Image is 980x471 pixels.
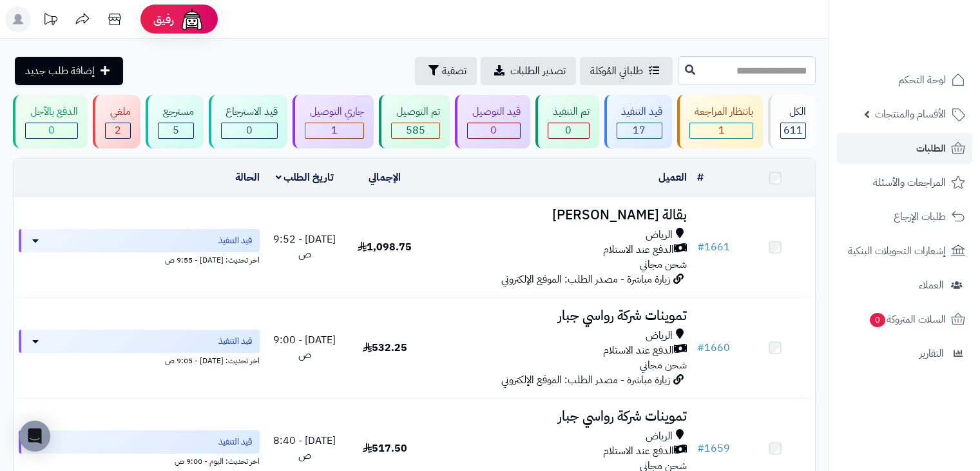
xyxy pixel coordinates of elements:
[873,174,946,192] span: المراجعات والأسئلة
[358,239,412,255] span: 1,098.75
[290,95,376,148] a: جاري التوصيل 1
[115,123,121,138] span: 2
[675,95,765,148] a: بانتظار المراجعة 1
[869,310,946,328] span: السلات المتروكة
[206,95,291,148] a: قيد الاسترجاع 0
[218,436,252,448] span: قيد التنفيذ
[19,421,50,452] div: Open Intercom Messenger
[617,123,662,138] div: 17
[898,71,946,89] span: لوحة التحكم
[501,372,670,388] span: زيارة مباشرة - مصدر الطلب: الموقع الإلكتروني
[837,133,972,164] a: الطلبات
[105,105,131,119] div: ملغي
[617,105,663,119] div: قيد التنفيذ
[533,95,602,148] a: تم التنفيذ 0
[780,105,806,119] div: الكل
[894,208,946,226] span: طلبات الإرجاع
[892,18,968,45] img: logo-2.png
[590,63,643,79] span: طلباتي المُوكلة
[697,340,730,356] a: #1660
[391,105,440,119] div: تم التوصيل
[430,308,686,323] h3: تموينات شركة رواسي جبار
[640,257,687,272] span: شحن مجاني
[276,170,334,185] a: تاريخ الطلب
[10,95,90,148] a: الدفع بالآجل 0
[363,340,407,356] span: 532.25
[406,123,425,138] span: 585
[869,312,886,328] span: 0
[467,105,521,119] div: قيد التوصيل
[19,454,260,467] div: اخر تحديث: اليوم - 9:00 ص
[222,123,278,138] div: 0
[106,123,130,138] div: 2
[48,123,55,138] span: 0
[415,57,477,85] button: تصفية
[273,232,336,262] span: [DATE] - 9:52 ص
[501,272,670,287] span: زيارة مباشرة - مصدر الطلب: الموقع الإلكتروني
[331,123,338,138] span: 1
[718,123,725,138] span: 1
[658,170,687,185] a: العميل
[246,123,253,138] span: 0
[25,63,95,79] span: إضافة طلب جديد
[305,105,364,119] div: جاري التوصيل
[430,208,686,223] h3: بقالة [PERSON_NAME]
[580,57,673,85] a: طلباتي المُوكلة
[363,441,407,456] span: 517.50
[837,338,972,369] a: التقارير
[837,235,972,266] a: إشعارات التحويلات البنكية
[273,332,336,363] span: [DATE] - 9:00 ص
[603,243,674,257] span: الدفع عند الاستلام
[481,57,576,85] a: تصدير الطلبات
[442,63,466,79] span: تصفية
[218,234,252,247] span: قيد التنفيذ
[468,123,520,138] div: 0
[90,95,143,148] a: ملغي 2
[697,239,704,255] span: #
[875,105,946,123] span: الأقسام والمنتجات
[633,123,646,138] span: 17
[919,276,944,294] span: العملاء
[848,242,946,260] span: إشعارات التحويلات البنكية
[697,441,704,456] span: #
[369,170,401,185] a: الإجمالي
[273,433,336,463] span: [DATE] - 8:40 ص
[143,95,206,148] a: مسترجع 5
[916,139,946,157] span: الطلبات
[602,95,675,148] a: قيد التنفيذ 17
[646,328,673,343] span: الرياض
[34,6,66,35] a: تحديثات المنصة
[603,343,674,358] span: الدفع عند الاستلام
[837,304,972,335] a: السلات المتروكة0
[510,63,566,79] span: تصدير الطلبات
[837,201,972,232] a: طلبات الإرجاع
[765,95,818,148] a: الكل611
[640,357,687,373] span: شحن مجاني
[452,95,533,148] a: قيد التوصيل 0
[783,123,803,138] span: 611
[25,105,78,119] div: الدفع بالآجل
[392,123,439,138] div: 585
[646,228,673,243] span: الرياض
[490,123,497,138] span: 0
[158,105,194,119] div: مسترجع
[697,239,730,255] a: #1661
[689,105,753,119] div: بانتظار المراجعة
[548,123,589,138] div: 0
[837,65,972,95] a: لوحة التحكم
[646,429,673,444] span: الرياض
[548,105,590,119] div: تم التنفيذ
[690,123,753,138] div: 1
[218,335,252,348] span: قيد التنفيذ
[19,252,260,266] div: اخر تحديث: [DATE] - 9:55 ص
[305,123,363,138] div: 1
[565,123,572,138] span: 0
[179,6,205,32] img: ai-face.png
[697,340,704,356] span: #
[153,12,174,27] span: رفيق
[173,123,179,138] span: 5
[19,353,260,366] div: اخر تحديث: [DATE] - 9:05 ص
[430,409,686,424] h3: تموينات شركة رواسي جبار
[837,270,972,301] a: العملاء
[221,105,278,119] div: قيد الاسترجاع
